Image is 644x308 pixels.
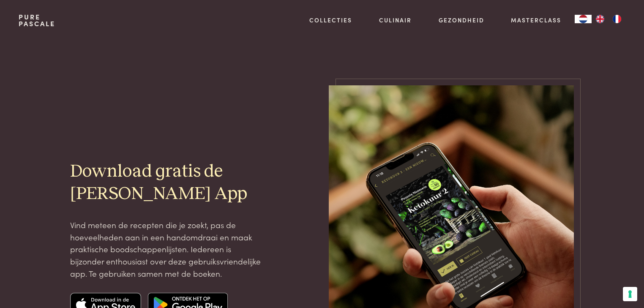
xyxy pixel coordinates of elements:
button: Uw voorkeuren voor toestemming voor trackingtechnologieën [623,287,637,301]
a: Gezondheid [439,16,484,25]
a: Collecties [309,16,352,25]
a: Masterclass [511,16,561,25]
h2: Download gratis de [PERSON_NAME] App [70,161,264,205]
aside: Language selected: Nederlands [575,15,625,23]
ul: Language list [592,15,625,23]
div: Language [575,15,592,23]
a: NL [575,15,592,23]
a: Culinair [379,16,412,25]
a: EN [592,15,609,23]
a: FR [609,15,625,23]
p: Vind meteen de recepten die je zoekt, pas de hoeveelheden aan in een handomdraai en maak praktisc... [70,219,264,279]
a: PurePascale [19,14,55,27]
